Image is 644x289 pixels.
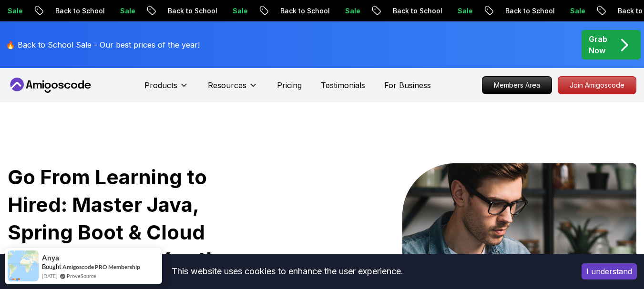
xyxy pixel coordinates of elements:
[497,6,562,16] p: Back to School
[482,76,552,94] a: Members Area
[449,6,480,16] p: Sale
[277,80,302,91] a: Pricing
[321,80,365,91] a: Testimonials
[384,6,449,16] p: Back to School
[208,80,258,99] button: Resources
[589,33,607,56] p: Grab Now
[558,77,636,94] p: Join Amigoscode
[7,261,567,282] div: This website uses cookies to enhance the user experience.
[42,263,61,270] span: Bought
[8,250,39,281] img: provesource social proof notification image
[272,6,337,16] p: Back to School
[144,80,177,91] p: Products
[6,39,200,50] p: 🔥 Back to School Sale - Our best prices of the year!
[42,272,57,280] span: [DATE]
[67,272,96,280] a: ProveSource
[112,6,142,16] p: Sale
[337,6,367,16] p: Sale
[482,77,552,94] p: Members Area
[562,6,592,16] p: Sale
[62,263,140,271] a: Amigoscode PRO Membership
[384,80,431,91] a: For Business
[47,6,112,16] p: Back to School
[558,76,636,94] a: Join Amigoscode
[224,6,255,16] p: Sale
[144,80,189,99] button: Products
[42,254,59,262] span: Anya
[159,6,224,16] p: Back to School
[208,80,246,91] p: Resources
[582,263,637,279] button: Accept cookies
